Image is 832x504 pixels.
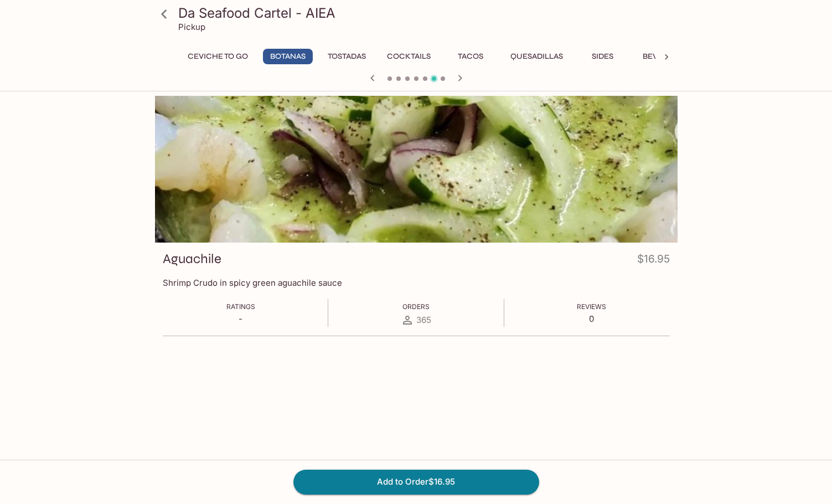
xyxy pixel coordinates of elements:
[226,313,255,324] p: -
[578,49,628,64] button: Sides
[163,250,221,268] h3: Aguachile
[178,4,673,22] h3: Da Seafood Cartel - AIEA
[322,49,372,64] button: Tostadas
[637,250,670,272] h4: $16.95
[402,302,430,311] span: Orders
[416,315,431,325] span: 365
[577,302,606,311] span: Reviews
[381,49,437,64] button: Cocktails
[155,96,678,243] div: Aguachile
[178,22,205,32] p: Pickup
[446,49,495,64] button: Tacos
[504,49,569,64] button: Quesadillas
[263,49,313,64] button: Botanas
[577,313,606,324] p: 0
[293,470,539,494] button: Add to Order$16.95
[182,49,254,64] button: Ceviche To Go
[637,49,695,64] button: Beverages
[163,277,670,288] p: Shrimp Crudo in spicy green aguachile sauce
[226,302,255,311] span: Ratings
